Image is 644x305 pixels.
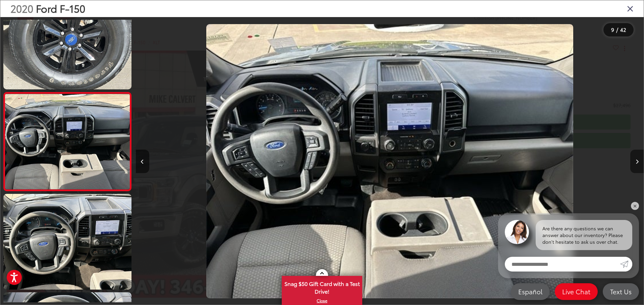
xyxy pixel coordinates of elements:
[611,26,614,33] span: 9
[282,277,362,297] span: Snag $50 Gift Card with a Test Drive!
[505,220,529,244] img: Agent profile photo
[505,257,620,272] input: Enter your message
[511,283,550,300] a: Español
[620,257,632,272] a: Submit
[555,283,598,300] a: Live Chat
[515,287,546,296] span: Español
[4,94,131,189] img: 2020 Ford F-150 XLT
[615,27,619,32] span: /
[620,26,626,33] span: 42
[136,24,644,299] div: 2020 Ford F-150 XLT 8
[36,1,85,15] span: Ford F-150
[630,150,644,173] button: Next image
[627,4,634,13] i: Close gallery
[10,1,33,15] span: 2020
[2,193,132,291] img: 2020 Ford F-150 XLT
[206,24,573,299] img: 2020 Ford F-150 XLT
[536,220,632,250] div: Are there any questions we can answer about our inventory? Please don't hesitate to ask us over c...
[603,283,639,300] a: Text Us
[136,150,149,173] button: Previous image
[559,287,594,296] span: Live Chat
[607,287,635,296] span: Text Us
